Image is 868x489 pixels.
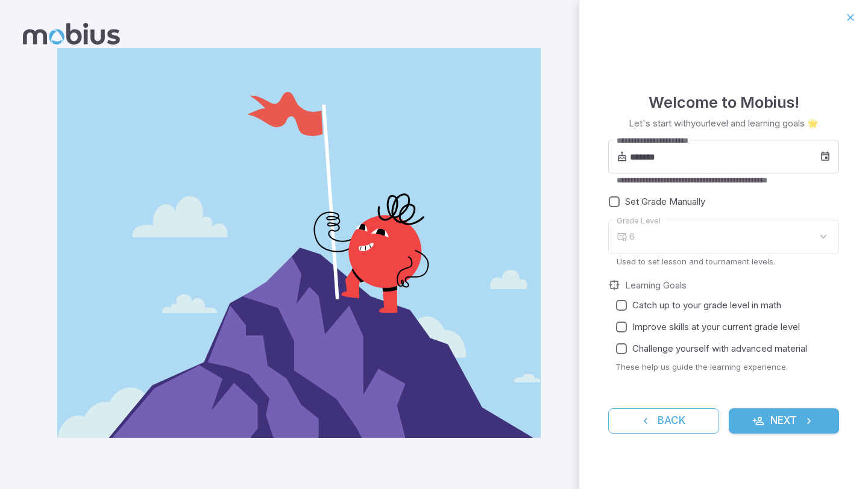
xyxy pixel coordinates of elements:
[629,220,839,254] div: 6
[632,299,781,312] span: Catch up to your grade level in math
[625,195,705,208] span: Set Grade Manually
[608,408,719,434] button: Back
[615,361,839,372] p: These help us guide the learning experience.
[649,90,799,114] h4: Welcome to Mobius!
[625,279,687,292] label: Learning Goals
[632,342,807,355] span: Challenge yourself with advanced material
[617,256,831,267] p: Used to set lesson and tournament levels.
[617,215,661,226] label: Grade Level
[729,408,840,434] button: Next
[57,48,541,438] img: student_2-illustration
[632,320,800,334] span: Improve skills at your current grade level
[629,117,819,130] p: Let's start with your level and learning goals 🌟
